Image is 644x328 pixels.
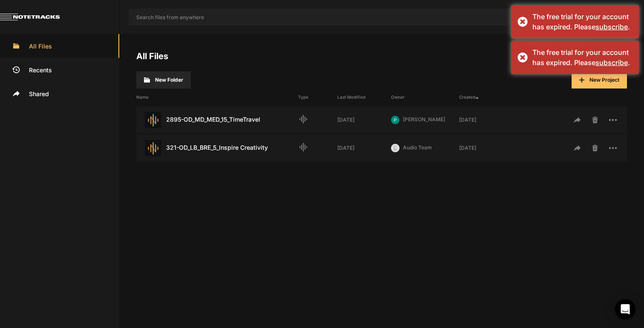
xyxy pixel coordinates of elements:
[337,94,391,100] div: Last Modified
[403,144,432,151] span: Audio Team
[572,71,627,88] button: New Project
[145,112,161,128] img: star-track.png
[136,94,298,100] div: Name
[459,116,513,124] div: [DATE]
[136,71,191,88] button: New Folder
[129,9,548,26] input: Search files from anywhere
[136,112,298,128] div: 2895-OD_MD_MED_15_TimeTravel
[532,11,632,32] div: The free trial for your account has expired. Please .
[391,116,400,124] img: ACg8ocK2_7AM7z2z6jSroFv8AAIBqvSsYiLxF7dFzk16-E4UVv09gA=s96-c
[337,144,391,152] div: [DATE]
[459,144,513,152] div: [DATE]
[145,140,161,156] img: star-track.png
[589,77,619,83] span: New Project
[298,94,337,100] div: Type
[298,114,308,124] mat-icon: Audio
[298,142,308,152] mat-icon: Audio
[595,58,628,67] a: subscribe
[459,94,513,100] div: Created
[595,23,628,31] a: subscribe
[403,116,445,123] span: [PERSON_NAME]
[337,116,391,124] div: [DATE]
[136,140,298,156] div: 321-OD_LB_BRE_5_Inspire Creativity
[136,51,168,61] a: All Files
[532,47,632,68] div: The free trial for your account has expired. Please .
[615,299,635,319] div: Open Intercom Messenger
[391,94,459,100] div: Owner
[391,144,400,152] img: ACg8ocLu3IjZ0q4g3Sv-67rBggf13R-7caSq40_txJsJBEcwv2RmFg=s96-c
